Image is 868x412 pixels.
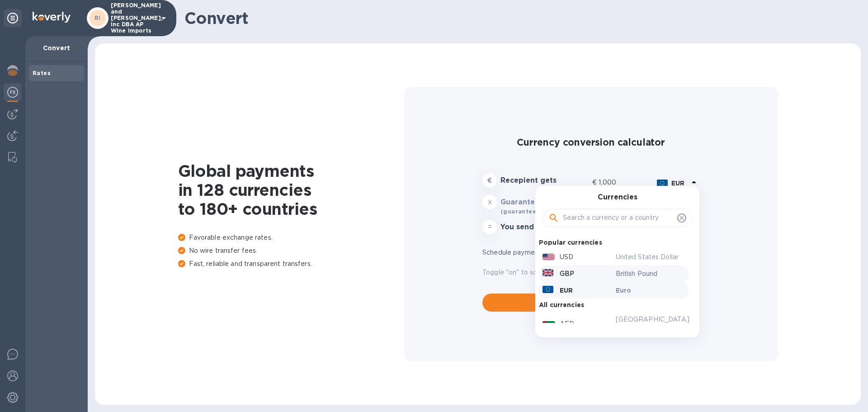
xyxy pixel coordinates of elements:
h3: Recepient gets [500,176,589,185]
p: [GEOGRAPHIC_DATA] Dirham [616,315,685,334]
button: Pay FX bill [482,294,699,312]
input: Amount [599,176,653,189]
h2: Currency conversion calculator [482,137,699,148]
input: Search a currency or a country [563,211,674,225]
b: BI [94,14,101,21]
p: AED [560,319,574,329]
span: Pay FX bill [490,297,692,308]
div: = [482,220,497,234]
h3: Currencies [598,193,637,202]
div: € [592,176,599,189]
p: British Pound [616,269,685,279]
img: Foreign exchange [7,87,18,98]
p: Fast, reliable and transparent transfers. [178,259,404,269]
p: Euro [616,286,685,295]
h3: Guaranteed rate [500,198,589,207]
p: GBP [560,269,574,279]
h1: Global payments in 128 currencies to 180+ countries [178,161,404,218]
p: No wire transfer fees. [178,246,404,256]
img: Logo [33,12,71,23]
p: Toggle "on" to schedule a payment for a future date. [482,268,699,277]
b: (guaranteed for ) [500,208,572,215]
p: United States Dollar [616,252,685,262]
p: Schedule payment [482,248,663,257]
b: Rates [33,70,51,76]
p: All currencies [539,298,584,311]
p: EUR [560,286,573,295]
p: USD [560,252,573,262]
p: Convert [33,43,80,52]
p: [PERSON_NAME] and [PERSON_NAME], Inc DBA AP Wine Imports [111,2,156,34]
p: Popular currencies [539,236,602,249]
strong: € [487,177,492,184]
div: x [482,195,497,209]
h1: Convert [184,9,854,28]
img: AED [542,321,555,327]
img: USD [542,254,555,260]
h3: You send [500,223,589,232]
p: Favorable exchange rates. [178,233,404,242]
b: EUR [671,180,684,187]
